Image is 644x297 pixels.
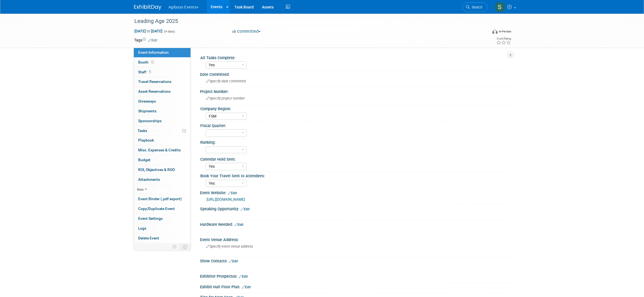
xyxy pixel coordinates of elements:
[200,236,510,242] div: Event Venue Address:
[470,5,482,9] span: Search
[200,257,510,264] div: Show Contacts:
[496,37,511,40] div: Event Rating
[200,172,508,179] div: Book Your Travel Sent to Attendees:
[200,272,510,279] div: Exhibitor Prospectus:
[134,5,161,10] img: ExhibitDay
[455,28,512,37] div: Event Format
[134,224,191,233] a: Logs
[492,29,498,34] img: Format-Inperson.png
[207,197,245,202] a: [URL][DOMAIN_NAME]
[134,116,191,126] a: Sponsorships
[138,167,175,172] span: ROI, Objectives & ROO
[179,243,191,250] td: Toggle Event Tabs
[138,148,181,152] span: Misc. Expenses & Credits
[200,283,510,290] div: Exhibit Hall Floor Plan:
[164,30,175,33] span: (4 days)
[239,275,248,278] a: Edit
[134,48,191,57] a: Event Information
[134,233,191,243] a: Delete Event
[134,77,191,86] a: Travel Reservations
[138,128,147,133] span: Tasks
[134,67,191,77] a: Staff1
[138,158,150,162] span: Budget
[200,54,508,61] div: All Tasks Complete:
[138,226,146,230] span: Logs
[134,145,191,155] a: Misc. Expenses & Credits
[134,87,191,96] a: Asset Reservations
[134,29,163,34] span: [DATE] [DATE]
[138,206,175,211] span: Copy/Duplicate Event
[134,165,191,175] a: ROI, Objectives & ROO
[206,96,245,100] span: Specify project number
[137,187,144,191] span: less
[134,97,191,106] a: Giveaways
[228,191,237,195] a: Edit
[148,70,152,74] span: 1
[138,50,169,55] span: Event Information
[200,189,510,196] div: Event Website:
[200,138,508,145] div: Ranking:
[138,99,156,103] span: Giveaways
[200,220,510,227] div: Hardware Needed:
[242,285,251,289] a: Edit
[134,175,191,184] a: Attachments
[138,119,162,123] span: Sponsorships
[134,136,191,145] a: Playbook
[241,207,250,211] a: Edit
[138,216,163,221] span: Event Settings
[229,259,238,263] a: Edit
[146,29,151,33] span: to
[138,60,155,64] span: Booth
[134,126,191,136] a: Tasks
[234,223,243,227] a: Edit
[138,236,159,240] span: Delete Event
[138,177,160,182] span: Attachments
[206,79,246,83] span: Specify date committed
[134,204,191,214] a: Copy/Duplicate Event
[134,214,191,223] a: Event Settings
[200,205,510,212] div: Speaking Opportunity:
[462,2,488,12] a: Search
[200,70,510,77] div: Date Committed:
[138,79,171,84] span: Travel Reservations
[200,155,508,162] div: Calendar Hold Sent:
[134,155,191,165] a: Budget
[200,105,508,112] div: Company Region:
[206,244,253,248] span: Specify event venue address
[138,89,171,94] span: Asset Reservations
[230,29,263,34] button: Committed
[138,138,154,142] span: Playbook
[138,70,152,74] span: Staff
[134,37,157,43] td: Tags
[200,122,508,128] div: Fiscal Quarter:
[132,16,479,26] div: Leading Age 2025
[170,243,180,250] td: Personalize Event Tab Strip
[150,60,155,64] span: Booth not reserved yet
[200,88,510,94] div: Project Number:
[138,109,156,113] span: Shipments
[134,194,191,204] a: Event Binder (.pdf export)
[134,185,191,194] a: less
[138,197,182,201] span: Event Binder (.pdf export)
[498,29,511,34] div: In-Person
[148,38,157,42] a: Edit
[134,58,191,67] a: Booth
[495,2,505,12] img: Salvatore Capizzi
[134,106,191,116] a: Shipments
